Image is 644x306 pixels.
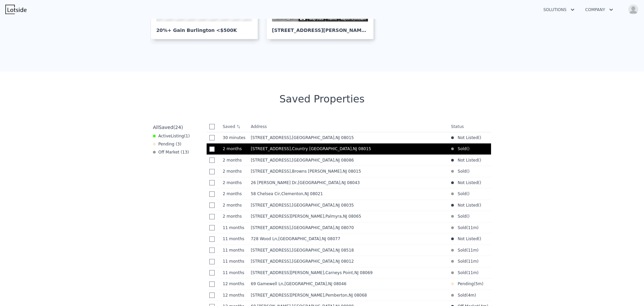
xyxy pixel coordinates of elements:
th: Address [248,121,448,132]
time: 2024-10-09 07:33 [223,293,246,298]
span: [STREET_ADDRESS][PERSON_NAME] [251,270,324,275]
span: Sold ( [454,270,468,275]
time: 2025-08-09 11:56 [223,158,246,163]
span: Sold ( [454,248,468,253]
time: 2025-08-09 12:01 [223,146,246,151]
span: ) [474,293,476,298]
span: ) [477,225,479,230]
span: ) [480,236,481,242]
span: ) [468,169,470,174]
span: , NJ 08021 [303,191,323,196]
span: Not Listed ( [454,203,480,208]
span: Not Listed ( [454,180,480,185]
time: 2025-07-30 23:36 [223,180,246,185]
span: , [GEOGRAPHIC_DATA] [277,236,343,241]
img: avatar [628,4,639,15]
span: , Country [GEOGRAPHIC_DATA] [291,146,374,151]
span: , NJ 08035 [334,203,354,208]
span: Pending ( [454,281,476,287]
span: [STREET_ADDRESS][PERSON_NAME] [251,214,324,219]
span: [STREET_ADDRESS] [251,146,291,151]
span: , NJ 08518 [334,248,354,253]
span: , NJ 08070 [334,225,354,230]
time: 2024-10-14 13:06 [223,270,246,275]
span: ) [480,135,481,140]
span: , Pemberton [324,293,370,298]
span: Sold ( [454,191,468,196]
span: Sold ( [454,169,468,174]
button: Map Data [309,17,323,21]
button: Company [580,4,619,16]
span: , [GEOGRAPHIC_DATA] [291,259,357,264]
span: , NJ 08043 [340,180,360,185]
span: , NJ 08015 [341,169,361,174]
span: Sold ( [454,146,468,151]
div: 20%+ Gain Burlington <$500K [156,21,252,34]
span: , Carneys Point [324,270,375,275]
span: 69 Gamewell Ln [251,281,283,286]
span: [STREET_ADDRESS] [251,259,291,264]
time: 2024-10-15 13:06 [223,259,246,264]
span: , Palmyra [324,214,364,219]
span: , NJ 08065 [342,214,361,219]
span: , [GEOGRAPHIC_DATA] [291,135,357,140]
time: 2025-06-10 17:04 [468,293,474,298]
time: 2025-05-09 14:02 [475,281,482,287]
th: Saved [220,121,248,132]
span: Not Listed ( [454,158,480,163]
time: 2024-10-14 05:00 [468,259,477,264]
span: , NJ 08015 [334,135,354,140]
button: Solutions [538,4,580,16]
span: [STREET_ADDRESS] [251,169,291,174]
time: 2024-11-07 13:00 [468,248,477,253]
span: ) [468,214,470,219]
a: Terms (opens in new tab) [327,17,337,21]
div: Off Market ( 13 ) [153,149,189,155]
img: Lotside [5,5,26,14]
span: Sold ( [454,225,468,230]
span: 728 Wood Ln [251,236,277,241]
span: Sold ( [454,293,468,298]
span: , [GEOGRAPHIC_DATA] [291,158,357,163]
span: Active ( 1 ) [158,133,190,139]
span: , NJ 08012 [334,259,354,264]
div: Pending ( 3 ) [153,141,181,147]
time: 2025-07-30 23:25 [223,191,246,196]
span: ) [480,158,481,163]
span: , NJ 08069 [353,270,373,275]
div: [STREET_ADDRESS][PERSON_NAME] , [GEOGRAPHIC_DATA] [272,21,368,34]
span: [STREET_ADDRESS] [251,248,291,253]
span: Sold ( [454,214,468,219]
span: , Browns [PERSON_NAME] [291,169,364,174]
span: [STREET_ADDRESS] [251,225,291,230]
th: Status [448,121,491,132]
time: 2025-09-23 20:31 [223,135,246,140]
span: , [GEOGRAPHIC_DATA] [291,225,357,230]
span: ) [468,146,470,151]
span: [STREET_ADDRESS] [251,135,291,140]
span: [STREET_ADDRESS][PERSON_NAME] [251,293,324,298]
span: , NJ 08046 [327,281,346,286]
div: All ( 24 ) [153,124,183,131]
span: Saved [159,125,173,130]
span: ) [477,248,479,253]
div: Saved Properties [150,93,494,105]
time: 2024-10-17 12:38 [223,236,246,242]
time: 2025-07-23 20:35 [223,214,246,219]
span: , NJ 08077 [321,236,340,241]
span: Not Listed ( [454,236,480,242]
span: , [GEOGRAPHIC_DATA] [291,203,357,208]
span: Not Listed ( [454,135,480,140]
span: 58 Chelsea Cir [251,191,280,196]
span: Listing [171,134,184,138]
time: 2024-10-25 11:42 [468,270,477,275]
span: ) [477,270,479,275]
span: ) [477,259,479,264]
span: , Clementon [280,191,326,196]
time: 2025-08-09 11:47 [223,169,246,174]
span: , NJ 08015 [352,146,371,151]
span: , NJ 08068 [347,293,367,298]
span: ) [480,180,481,185]
span: ) [482,281,484,287]
span: , NJ 08086 [334,158,354,163]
